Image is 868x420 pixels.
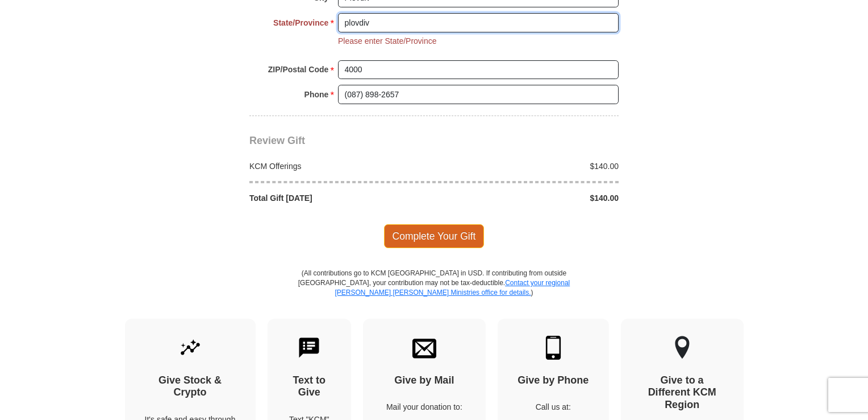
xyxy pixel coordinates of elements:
[178,336,202,360] img: give-by-stock.svg
[674,336,690,360] img: other-region
[641,374,724,411] h4: Give to a Different KCM Region
[244,160,435,172] div: KCM Offerings
[541,336,565,360] img: mobile.svg
[383,401,466,413] p: Mail your donation to:
[298,269,570,318] p: (All contributions go to KCM [GEOGRAPHIC_DATA] in USD. If contributing from outside [GEOGRAPHIC_D...
[518,374,589,387] h4: Give by Phone
[145,374,236,399] h4: Give Stock & Crypto
[249,135,305,146] span: Review Gift
[268,61,329,77] strong: ZIP/Postal Code
[297,336,321,360] img: text-to-give.svg
[383,374,466,387] h4: Give by Mail
[434,160,625,172] div: $140.00
[338,35,437,47] li: Please enter State/Province
[273,15,328,31] strong: State/Province
[384,224,485,248] span: Complete Your Gift
[518,401,589,413] p: Call us at:
[434,192,625,204] div: $140.00
[412,336,436,360] img: envelope.svg
[287,374,332,399] h4: Text to Give
[244,192,435,204] div: Total Gift [DATE]
[304,87,329,102] strong: Phone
